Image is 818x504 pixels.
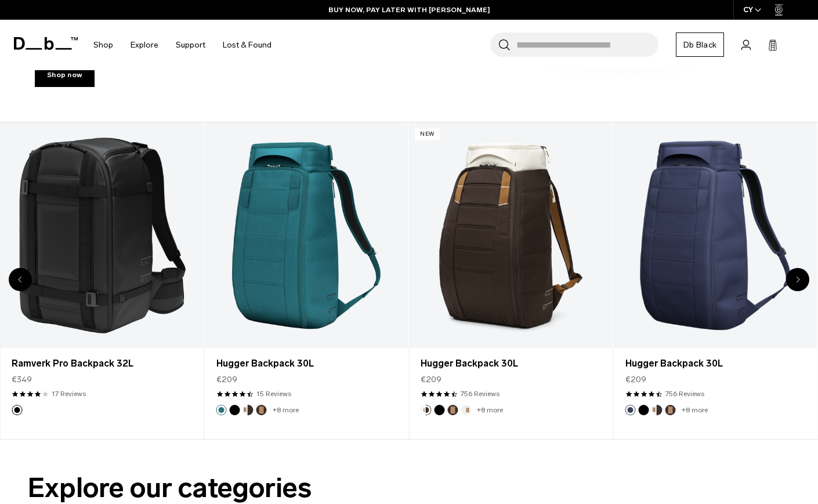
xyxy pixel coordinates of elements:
button: Espresso [256,405,267,415]
a: 756 reviews [461,389,500,399]
button: Black Out [230,405,240,415]
a: +8 more [273,406,299,414]
button: Blue Hour [625,405,636,415]
nav: Main Navigation [85,20,280,70]
a: Hugger Backpack 30L [216,357,397,371]
a: Support [176,24,205,66]
div: Previous slide [9,268,32,291]
a: Lost & Found [223,24,272,66]
div: 17 / 20 [205,122,410,440]
button: Cappuccino [421,405,431,415]
div: Next slide [786,268,809,291]
a: 17 reviews [52,389,86,399]
button: Oatmilk [461,405,471,415]
button: Black Out [434,405,444,415]
button: Espresso [665,405,676,415]
span: €209 [216,374,237,386]
div: 18 / 20 [409,122,614,440]
a: Hugger Backpack 30L [421,357,601,371]
p: New [415,128,440,140]
a: Ramverk Pro Backpack 32L [12,357,192,371]
a: Explore [131,24,158,66]
a: Hugger Backpack 30L [625,357,806,371]
button: Midnight Teal [216,405,227,415]
span: €209 [421,374,441,386]
a: Hugger Backpack 30L [409,122,613,348]
a: Shop now [35,63,95,87]
button: Cappuccino [652,405,663,415]
button: Black Out [639,405,649,415]
a: BUY NOW, PAY LATER WITH [PERSON_NAME] [328,5,490,15]
button: Espresso [447,405,458,415]
a: +8 more [682,406,708,414]
a: Hugger Backpack 30L [205,122,408,348]
a: 15 reviews [256,389,291,399]
a: +8 more [477,406,503,414]
button: Cappuccino [243,405,254,415]
a: Hugger Backpack 30L [614,122,817,348]
span: €209 [625,374,646,386]
a: Db Black [676,32,724,57]
a: Shop [93,24,113,66]
span: €349 [12,374,32,386]
a: 756 reviews [665,389,704,399]
button: Black Out [12,405,22,415]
